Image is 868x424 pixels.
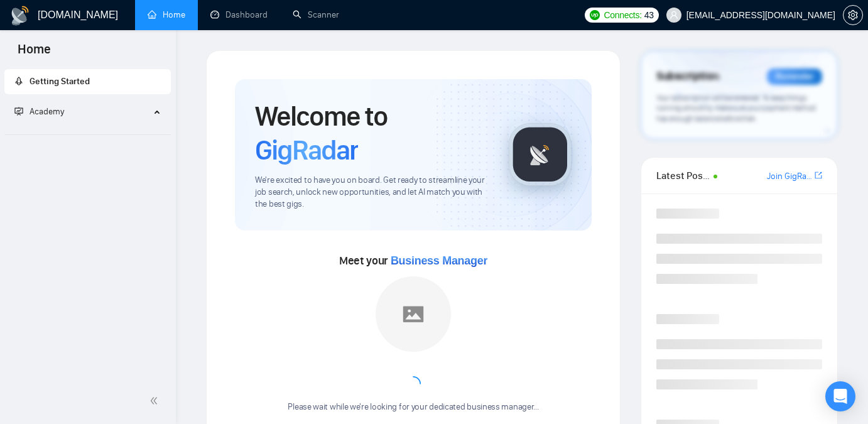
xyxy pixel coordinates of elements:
span: rocket [14,77,23,85]
span: user [670,11,678,19]
li: Getting Started [4,69,171,94]
div: Reminder [767,68,822,85]
span: We're excited to have you on board. Get ready to streamline your job search, unlock new opportuni... [255,175,489,210]
img: gigradar-logo.png [509,123,572,186]
a: Join GigRadar Slack Community [767,170,812,183]
button: setting [843,5,863,25]
span: Academy [30,106,64,117]
h1: Welcome to [255,99,489,167]
img: logo [10,6,30,26]
a: homeHome [148,9,185,20]
div: Please wait while we're looking for your dedicated business manager... [280,401,546,413]
span: loading [406,376,421,391]
a: export [815,170,822,182]
img: placeholder.png [376,276,451,352]
span: setting [844,10,862,20]
img: upwork-logo.png [590,10,600,20]
span: Getting Started [30,76,90,87]
a: setting [843,10,863,20]
span: Academy [14,106,64,117]
span: Connects: [604,8,641,22]
a: dashboardDashboard [210,9,268,20]
div: Open Intercom Messenger [825,381,855,411]
span: fund-projection-screen [14,107,23,116]
span: double-left [149,394,162,407]
span: Latest Posts from the GigRadar Community [656,168,710,183]
span: Your subscription will be renewed. To keep things running smoothly, make sure your payment method... [656,93,816,123]
span: Home [8,40,61,67]
span: GigRadar [255,133,358,167]
span: Subscription [656,66,719,87]
li: Academy Homepage [4,129,171,138]
span: Meet your [339,254,487,268]
span: 43 [644,8,654,22]
a: searchScanner [293,9,339,20]
span: Business Manager [391,254,487,267]
span: export [815,170,822,180]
